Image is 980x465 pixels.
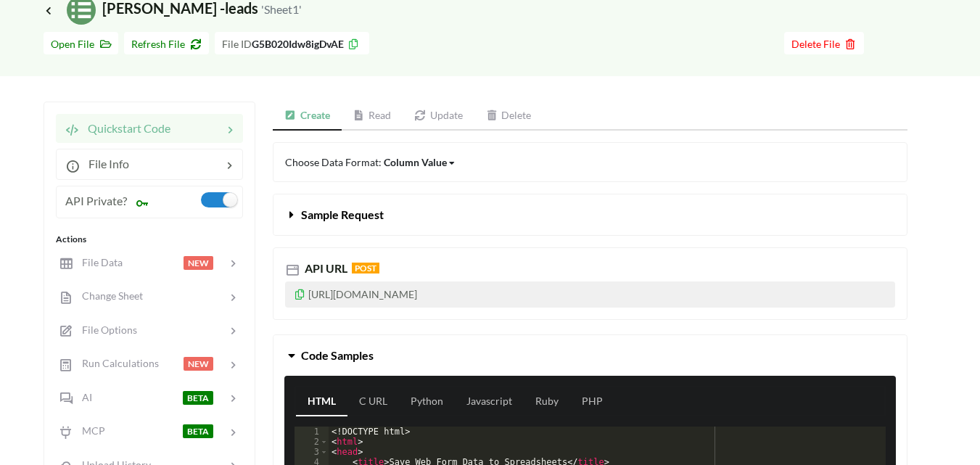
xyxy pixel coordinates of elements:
[342,102,403,131] a: Read
[403,102,474,131] a: Update
[73,424,105,437] span: MCP
[79,121,170,135] span: Quickstart Code
[296,387,347,416] a: HTML
[65,194,127,207] span: API Private?
[455,387,524,416] a: Javascript
[252,38,344,50] b: G5B020Idw8igDvAE
[73,289,143,302] span: Change Sheet
[73,391,92,403] span: AI
[791,38,857,50] span: Delete File
[124,32,209,54] button: Refresh File
[56,233,243,246] div: Actions
[183,424,213,438] span: BETA
[131,38,202,50] span: Refresh File
[285,156,456,168] span: Choose Data Format:
[295,447,329,457] div: 3
[73,357,159,369] span: Run Calculations
[474,102,543,131] a: Delete
[80,157,129,170] span: File Info
[399,387,455,416] a: Python
[183,391,213,405] span: BETA
[570,387,614,416] a: PHP
[302,261,347,275] span: API URL
[524,387,570,416] a: Ruby
[301,207,384,221] span: Sample Request
[73,256,123,268] span: File Data
[273,102,342,131] a: Create
[184,357,213,371] span: NEW
[295,427,329,437] div: 1
[295,437,329,447] div: 2
[73,324,137,336] span: File Options
[44,32,118,54] button: Open File
[184,256,213,270] span: NEW
[384,155,447,170] div: Column Value
[352,263,379,273] span: POST
[784,32,864,54] button: Delete File
[285,281,895,308] p: [URL][DOMAIN_NAME]
[301,348,374,362] span: Code Samples
[347,387,399,416] a: C URL
[51,38,111,50] span: Open File
[273,335,907,376] button: Code Samples
[261,2,302,16] small: 'Sheet1'
[273,194,907,235] button: Sample Request
[222,38,252,50] span: File ID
